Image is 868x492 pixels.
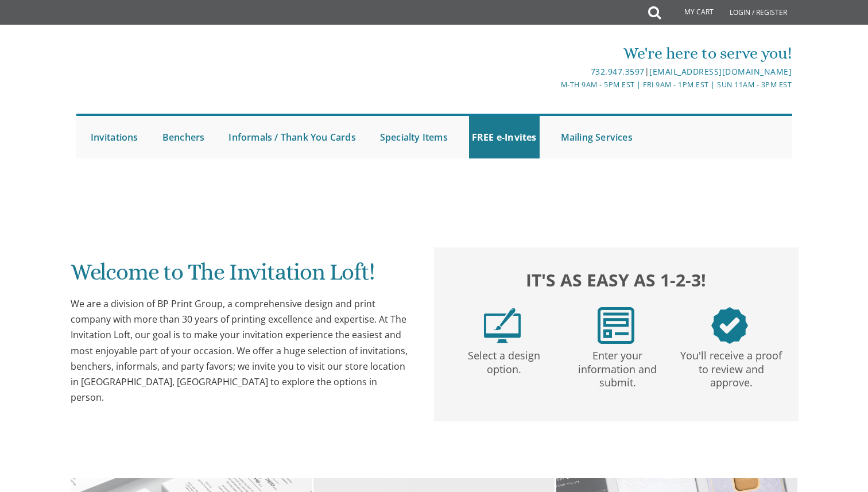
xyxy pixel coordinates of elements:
div: We're here to serve you! [315,42,792,65]
a: Benchers [160,116,208,158]
p: You'll receive a proof to review and approve. [677,344,786,390]
a: Mailing Services [558,116,635,158]
a: Specialty Items [377,116,451,158]
a: My Cart [660,1,722,24]
img: step2.png [598,307,634,344]
a: Invitations [88,116,141,158]
p: Select a design option. [449,344,559,377]
h1: Welcome to The Invitation Loft! [71,259,412,293]
a: Informals / Thank You Cards [226,116,358,158]
p: Enter your information and submit. [563,344,672,390]
img: step1.png [484,307,521,344]
h2: It's as easy as 1-2-3! [445,267,786,293]
div: M-Th 9am - 5pm EST | Fri 9am - 1pm EST | Sun 11am - 3pm EST [315,79,792,91]
img: step3.png [711,307,748,344]
div: | [315,65,792,79]
a: FREE e-Invites [469,116,540,158]
a: [EMAIL_ADDRESS][DOMAIN_NAME] [649,66,792,77]
div: We are a division of BP Print Group, a comprehensive design and print company with more than 30 y... [71,296,412,405]
a: 732.947.3597 [591,66,645,77]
